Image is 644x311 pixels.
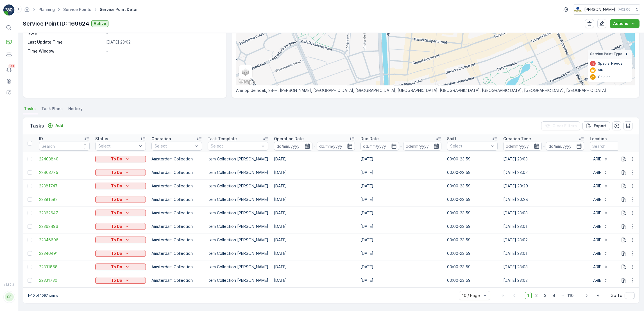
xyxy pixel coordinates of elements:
[358,152,444,166] td: [DATE]
[30,122,44,130] p: Tasks
[28,157,32,161] div: Toggle Row Selected
[358,179,444,193] td: [DATE]
[447,264,498,270] p: 00:00-23:59
[39,170,90,175] span: 22403735
[111,210,122,216] p: To Do
[317,142,355,151] input: dd/mm/yyyy
[541,121,580,130] button: Clear Filters
[360,136,379,142] p: Due Date
[590,262,611,271] button: ARIE
[63,7,91,12] a: Service Points
[111,237,122,243] p: To Do
[28,224,32,229] div: Toggle Row Selected
[525,292,532,299] span: 1
[590,276,611,285] button: ARIE
[95,277,146,284] button: To Do
[552,123,577,129] p: Clear Filters
[24,106,36,112] span: Tasks
[358,206,444,220] td: [DATE]
[28,184,32,188] div: Toggle Row Selected
[590,208,611,217] button: ARIE
[447,136,456,142] p: Shift
[208,264,268,270] p: Item Collection [PERSON_NAME]
[593,210,601,216] p: ARIE
[271,152,358,166] td: [DATE]
[360,142,399,151] input: dd/mm/yyyy
[3,4,15,16] img: logo
[593,264,601,270] p: ARIE
[28,39,104,45] p: Last Update Time
[594,123,607,129] p: Export
[94,21,106,26] p: Active
[39,251,90,256] span: 22346491
[41,106,63,112] span: Task Plans
[403,142,442,151] input: dd/mm/yyyy
[574,4,640,15] button: [PERSON_NAME](+02:00)
[271,166,358,179] td: [DATE]
[358,247,444,260] td: [DATE]
[590,52,622,56] span: Service Point Type
[55,123,63,128] p: Add
[611,293,622,298] span: Go To
[588,50,632,58] summary: Service Point Type
[24,8,30,13] a: Homepage
[610,19,640,28] button: Actions
[5,292,14,301] div: SS
[593,183,601,189] p: ARIE
[593,170,601,175] p: ARIE
[95,169,146,176] button: To Do
[358,166,444,179] td: [DATE]
[593,237,601,243] p: ARIE
[500,260,587,274] td: [DATE] 23:03
[447,278,498,283] p: 00:00-23:59
[503,136,531,142] p: Creation Time
[447,156,498,162] p: 00:00-23:59
[208,183,268,189] p: Item Collection [PERSON_NAME]
[565,292,576,299] span: 110
[593,197,601,202] p: ARIE
[598,75,611,79] p: Caution
[590,195,611,204] button: ARIE
[447,251,498,256] p: 00:00-23:59
[39,237,90,243] a: 22346606
[151,136,171,142] p: Operation
[590,235,611,244] button: ARIE
[447,183,498,189] p: 00:00-23:59
[10,64,14,68] p: 99
[3,64,15,76] a: 99
[358,233,444,247] td: [DATE]
[98,143,137,149] p: Select
[593,278,601,283] p: ARIE
[582,121,610,130] button: Export
[95,237,146,243] button: To Do
[546,142,584,151] input: dd/mm/yyyy
[28,30,104,36] p: Note
[151,264,202,270] p: Amsterdam Collection
[271,233,358,247] td: [DATE]
[271,179,358,193] td: [DATE]
[358,220,444,233] td: [DATE]
[358,193,444,206] td: [DATE]
[111,170,122,175] p: To Do
[590,168,611,177] button: ARIE
[236,88,635,93] p: Arie op de hoek, 24-H, [PERSON_NAME], [GEOGRAPHIC_DATA], [GEOGRAPHIC_DATA], [GEOGRAPHIC_DATA], [G...
[533,292,540,299] span: 2
[447,210,498,216] p: 00:00-23:59
[45,122,65,129] button: Add
[111,224,122,229] p: To Do
[95,223,146,230] button: To Do
[590,136,607,142] p: Location
[39,278,90,283] a: 22331730
[111,251,122,256] p: To Do
[208,210,268,216] p: Item Collection [PERSON_NAME]
[447,170,498,175] p: 00:00-23:59
[151,278,202,283] p: Amsterdam Collection
[28,211,32,215] div: Toggle Row Selected
[3,287,15,307] button: SS
[111,197,122,202] p: To Do
[68,106,83,112] span: History
[111,264,122,270] p: To Do
[39,210,90,216] span: 22362647
[271,260,358,274] td: [DATE]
